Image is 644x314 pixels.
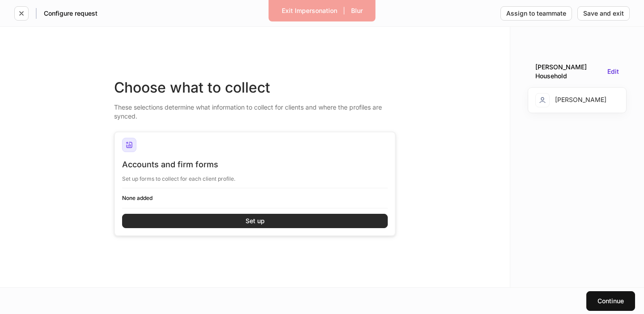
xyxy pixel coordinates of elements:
[246,218,265,224] div: Set up
[114,78,396,98] div: Choose what to collect
[535,93,606,107] div: [PERSON_NAME]
[276,4,343,18] button: Exit Impersonation
[583,10,624,17] div: Save and exit
[345,4,369,18] button: Blur
[114,98,396,121] div: These selections determine what information to collect for clients and where the profiles are syn...
[44,9,97,18] h5: Configure request
[351,8,363,14] div: Blur
[577,6,630,21] button: Save and exit
[586,291,635,311] button: Continue
[506,10,566,17] div: Assign to teammate
[122,194,388,202] h6: None added
[122,159,388,170] div: Accounts and firm forms
[535,63,604,81] div: [PERSON_NAME] Household
[500,6,572,21] button: Assign to teammate
[607,68,619,75] button: Edit
[597,298,624,304] div: Continue
[122,170,388,182] div: Set up forms to collect for each client profile.
[282,8,337,14] div: Exit Impersonation
[122,214,388,228] button: Set up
